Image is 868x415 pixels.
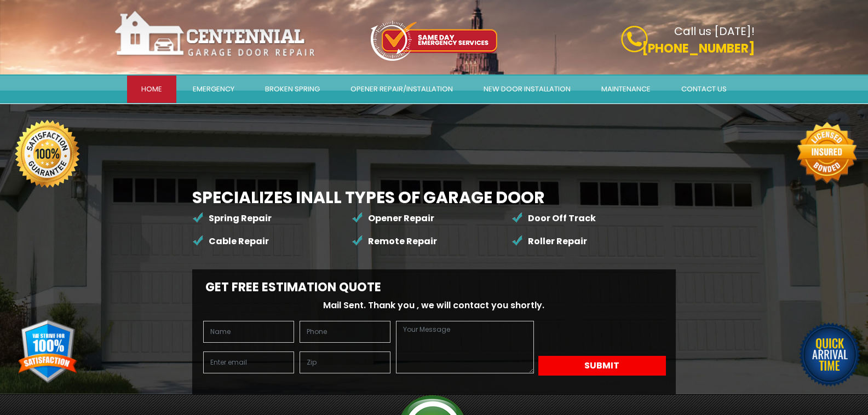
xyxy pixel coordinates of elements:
b: Specializes in [192,186,545,209]
img: Centennial.png [114,10,317,58]
li: Door Off Track [511,207,671,230]
input: Enter email [203,351,294,373]
a: Maintenance [587,76,665,103]
a: Opener Repair/Installation [336,76,467,103]
li: Spring Repair [192,207,352,230]
li: Roller Repair [511,230,671,253]
h2: Get Free Estimation Quote [198,280,671,295]
input: Phone [300,321,390,343]
input: Zip [300,351,390,373]
img: icon-top.png [371,21,497,61]
span: Mail Sent. Thank you , we will contact you shortly. [323,299,544,312]
a: Broken Spring [251,76,334,103]
a: Contact Us [667,76,741,103]
a: New door installation [469,76,585,103]
a: Emergency [179,76,249,103]
a: Home [127,76,176,103]
p: [PHONE_NUMBER] [552,39,755,57]
iframe: reCAPTCHA [538,321,666,354]
span: All Types of Garage Door [313,186,545,209]
button: Submit [538,356,666,376]
a: Call us [DATE]! [PHONE_NUMBER] [552,26,755,57]
b: Call us [DATE]! [674,24,755,39]
input: Name [203,321,294,343]
li: Remote Repair [352,230,511,253]
li: Opener Repair [352,207,511,230]
li: Cable Repair [192,230,352,253]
